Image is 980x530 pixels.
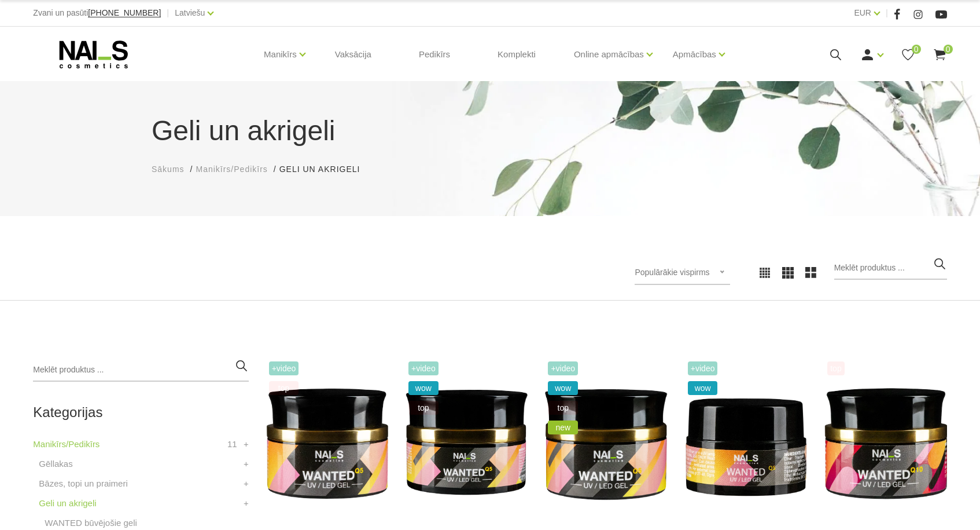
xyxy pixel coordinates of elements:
a: Manikīrs [264,31,297,78]
a: WANTED būvējošie geli [45,516,137,530]
a: Latviešu [175,6,205,20]
a: [PHONE_NUMBER] [88,9,161,17]
a: Komplekti [488,27,545,82]
a: Online apmācības [574,31,644,78]
h1: Geli un akrigeli [152,110,828,152]
span: top [269,381,299,395]
a: + [244,496,249,510]
input: Meklēt produktus ... [834,257,947,280]
img: Gels WANTED NAILS cosmetics tehniķu komanda ir radījusi gelu, kas ilgi jau ir katra meistara mekl... [545,359,667,527]
a: 0 [901,47,915,62]
a: Vaksācija [326,27,381,82]
span: top [548,401,578,415]
li: Geli un akrigeli [279,163,372,176]
span: | [886,6,888,20]
span: Manikīrs/Pedikīrs [196,165,267,174]
a: Manikīrs/Pedikīrs [196,163,267,176]
a: EUR [854,6,871,20]
span: +Video [548,361,578,375]
span: +Video [408,361,439,375]
span: 0 [912,45,921,54]
a: Apmācības [673,31,716,78]
span: top [827,361,844,375]
a: Geli un akrigeli [39,496,96,510]
span: 11 [227,437,237,451]
input: Meklēt produktus ... [33,359,248,382]
span: [PHONE_NUMBER] [88,8,161,17]
h2: Kategorijas [33,405,248,420]
div: Zvani un pasūti [33,6,161,20]
img: Gels WANTED NAILS cosmetics tehniķu komanda ir radījusi gelu, kas ilgi jau ir katra meistara mekl... [685,359,807,527]
span: +Video [269,361,299,375]
a: Bāzes, topi un praimeri [39,477,127,491]
span: top [408,401,439,415]
span: +Video [688,361,718,375]
a: Manikīrs/Pedikīrs [33,437,100,451]
img: Gels WANTED NAILS cosmetics tehniķu komanda ir radījusi gelu, kas ilgi jau ir katra meistara mekl... [266,359,388,527]
a: + [244,457,249,471]
span: Sākums [152,165,185,174]
span: wow [688,381,718,395]
span: 0 [944,45,953,54]
img: Gels WANTED NAILS cosmetics tehniķu komanda ir radījusi gelu, kas ilgi jau ir katra meistara mekl... [406,359,528,527]
a: 0 [933,47,947,62]
span: | [167,6,169,20]
a: + [244,437,249,451]
a: Gēllakas [39,457,72,471]
span: new [548,421,578,434]
a: Sākums [152,163,185,176]
a: + [244,477,249,491]
a: Pedikīrs [410,27,459,82]
span: wow [548,381,578,395]
img: Gels WANTED NAILS cosmetics tehniķu komanda ir radījusi gelu, kas ilgi jau ir katra meistara mekl... [824,359,946,527]
span: Populārākie vispirms [635,268,709,277]
span: wow [408,381,439,395]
